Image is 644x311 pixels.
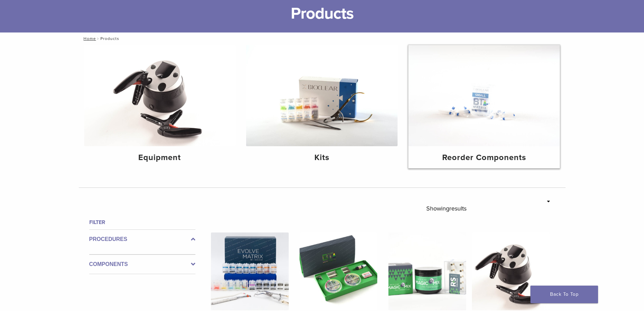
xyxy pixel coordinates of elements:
[246,45,398,168] a: Kits
[252,152,392,164] h4: Kits
[414,152,554,164] h4: Reorder Components
[79,32,566,45] nav: Products
[211,232,289,310] img: Evolve All-in-One Kit
[89,235,195,243] label: Procedures
[96,37,100,40] span: /
[300,232,377,310] img: Black Triangle (BT) Kit
[530,286,598,303] a: Back To Top
[84,45,236,168] a: Equipment
[90,152,230,164] h4: Equipment
[388,232,466,310] img: Rockstar (RS) Polishing Kit
[408,45,560,168] a: Reorder Components
[408,45,560,146] img: Reorder Components
[426,201,467,216] p: Showing results
[84,45,236,146] img: Equipment
[472,232,550,310] img: HeatSync Kit
[89,260,195,268] label: Components
[89,218,195,226] h4: Filter
[81,36,96,41] a: Home
[246,45,398,146] img: Kits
